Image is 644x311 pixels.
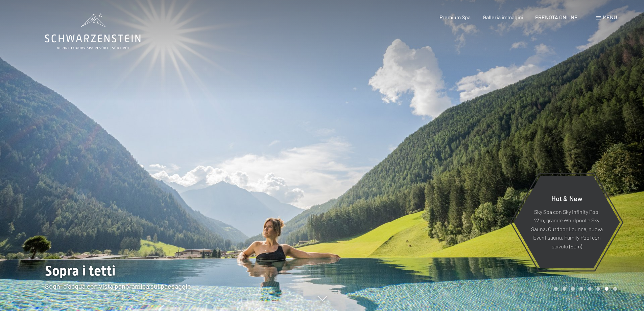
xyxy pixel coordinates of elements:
div: Carousel Page 8 [613,287,617,291]
a: Galleria immagini [483,14,523,20]
a: Premium Spa [439,14,471,20]
div: Carousel Page 7 (Current Slide) [605,287,609,291]
span: Menu [603,14,617,20]
p: Sky Spa con Sky infinity Pool 23m, grande Whirlpool e Sky Sauna, Outdoor Lounge, nuova Event saun... [530,207,603,250]
div: Carousel Pagination [552,287,617,291]
div: Carousel Page 1 [554,287,558,291]
div: Carousel Page 6 [596,287,600,291]
div: Carousel Page 5 [588,287,592,291]
a: Hot & New Sky Spa con Sky infinity Pool 23m, grande Whirlpool e Sky Sauna, Outdoor Lounge, nuova ... [513,176,620,269]
div: Carousel Page 3 [571,287,575,291]
span: Hot & New [551,194,582,202]
div: Carousel Page 4 [579,287,583,291]
div: Carousel Page 2 [563,287,566,291]
a: PRENOTA ONLINE [535,14,578,20]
